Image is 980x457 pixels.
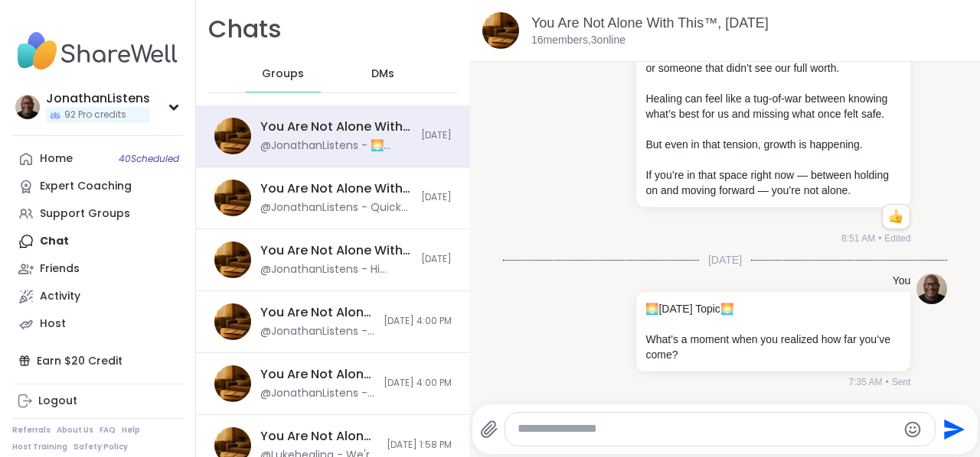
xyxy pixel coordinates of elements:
p: What’s a moment when you realized how far you’ve come? [645,332,901,362]
div: Earn $20 Credit [12,347,183,374]
a: Support Groups [12,200,183,228]
img: You Are Not Alone With This™, Oct 14 [214,118,251,154]
a: Referrals [12,425,51,436]
div: @JonathanListens - Quick Note About Session Registration I’ve noticed that some sessions fill up ... [260,324,374,339]
span: 92 Pro credits [64,109,126,122]
img: You Are Not Alone With This™: Midday Reset, Oct 17 [214,180,251,216]
span: DMs [371,66,394,82]
button: Emoji picker [903,420,922,439]
span: [DATE] [421,129,452,142]
span: 🌅 [720,303,733,315]
img: You Are Not Alone With This™: Midday Reset, Oct 11 [214,241,251,278]
h1: Chats [208,12,282,47]
div: Reaction list [883,205,910,229]
span: [DATE] 1:58 PM [387,439,452,452]
h4: You [893,274,911,289]
span: 🌅 [645,303,658,315]
div: @JonathanListens - 🌅 [DATE] Topic 🌅 What’s a moment when you realized how far you’ve come? [260,138,412,154]
a: Expert Coaching [12,173,183,200]
div: You Are Not Alone With This™, [DATE] [260,366,374,383]
a: About Us [57,425,93,436]
p: Healing can feel like a tug-of-war between knowing what’s best for us and missing what once felt ... [645,91,901,122]
span: [DATE] 4:00 PM [384,315,452,328]
span: • [885,375,888,389]
span: [DATE] [421,253,452,266]
button: Send [936,412,970,446]
span: 8:51 AM [841,232,875,245]
img: JonathanListens [15,95,40,119]
span: [DATE] 4:00 PM [384,377,452,390]
textarea: Type your message [518,421,897,437]
a: Help [122,425,140,436]
div: Support Groups [40,206,130,222]
div: You Are Not Alone With This™, [DATE] [260,118,412,135]
a: You Are Not Alone With This™, [DATE] [531,15,769,31]
span: [DATE] [421,191,452,204]
a: Activity [12,283,183,310]
p: If you’re in that space right now — between holding on and moving forward — you’re not alone. [645,167,901,198]
p: But even in that tension, growth is happening. [645,137,901,152]
div: You Are Not Alone With This™: Midday Reset, [DATE] [260,304,374,321]
img: https://sharewell-space-live.sfo3.digitaloceanspaces.com/user-generated/0e2c5150-e31e-4b6a-957d-4... [916,274,947,304]
img: You Are Not Alone With This™, Oct 12 [214,365,251,402]
a: Home40Scheduled [12,145,183,173]
span: Groups [262,66,304,82]
a: Friends [12,255,183,283]
div: You Are Not Alone With This™: Midday Reset, [DATE] [260,180,412,197]
div: You Are Not Alone With This™: Midday Reset, [DATE] [260,428,377,445]
div: JonathanListens [46,90,150,107]
span: 40 Scheduled [119,153,179,165]
div: Expert Coaching [40,179,132,194]
div: Activity [40,289,80,304]
a: Host [12,310,183,338]
p: 16 members, 3 online [531,33,626,48]
a: Host Training [12,442,67,452]
div: Friends [40,261,80,277]
span: Sent [892,375,911,389]
div: @JonathanListens - Quick Note About Session Registration I’ve noticed that some of my sessions fi... [260,200,412,216]
div: @JonathanListens - Hi @JollyJessie38 My message was referring to my sessions. Thanks. [260,262,412,277]
a: Safety Policy [73,442,128,452]
p: [DATE] Topic [645,301,901,316]
span: Edited [884,232,910,245]
div: Host [40,316,66,332]
span: • [878,232,881,245]
div: @JonathanListens - Quick Note About Session Registration I’ve noticed that some sessions fill up ... [260,386,374,401]
div: You Are Not Alone With This™: Midday Reset, [DATE] [260,242,412,259]
img: You Are Not Alone With This™, Oct 14 [482,12,519,49]
div: Home [40,151,73,167]
a: Logout [12,387,183,415]
a: FAQ [100,425,116,436]
div: Logout [38,394,77,409]
img: ShareWell Nav Logo [12,24,183,78]
span: [DATE] [699,252,751,267]
img: You Are Not Alone With This™: Midday Reset, Oct 12 [214,303,251,340]
button: Reactions: like [887,211,903,223]
span: 7:35 AM [848,375,882,389]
